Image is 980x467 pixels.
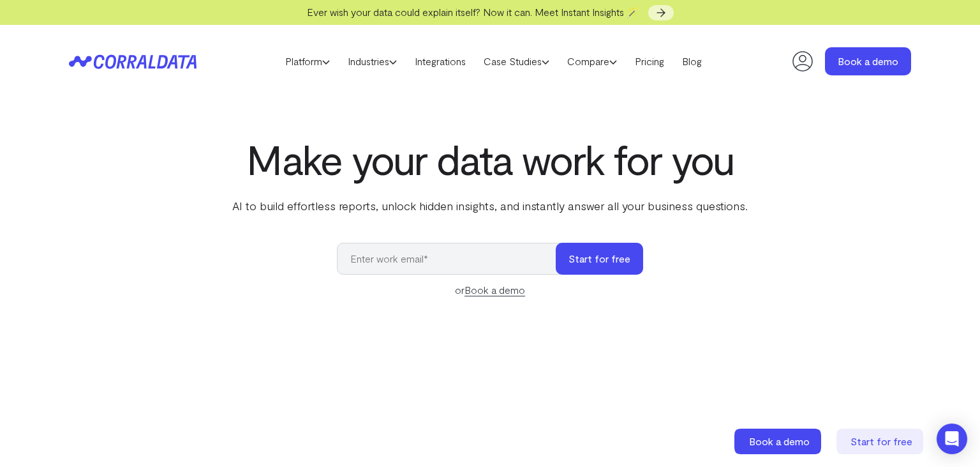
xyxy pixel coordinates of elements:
a: Start for free [836,429,926,454]
span: Ever wish your data could explain itself? Now it can. Meet Instant Insights 🪄 [307,6,639,18]
a: Book a demo [464,284,525,296]
div: Open Intercom Messenger [937,424,967,454]
a: Compare [558,52,626,71]
a: Book a demo [734,429,824,454]
p: AI to build effortless reports, unlock hidden insights, and instantly answer all your business qu... [230,197,750,214]
a: Case Studies [475,52,558,71]
a: Book a demo [825,47,911,75]
a: Blog [673,52,711,71]
button: Start for free [556,243,643,275]
span: Start for free [850,435,912,447]
a: Integrations [406,52,475,71]
div: or [337,282,643,298]
a: Industries [339,52,406,71]
a: Pricing [626,52,673,71]
input: Enter work email* [337,243,568,275]
a: Platform [276,52,339,71]
h1: Make your data work for you [230,136,750,182]
span: Book a demo [749,435,810,447]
